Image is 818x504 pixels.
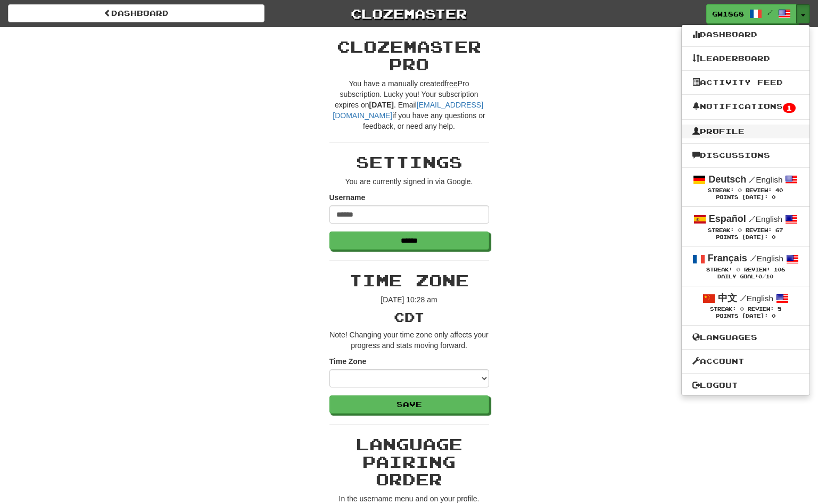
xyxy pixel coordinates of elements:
[682,125,809,138] a: Profile
[708,227,734,233] span: Streak:
[740,294,773,303] small: English
[749,175,756,184] span: /
[708,187,734,193] span: Streak:
[709,213,746,224] strong: Español
[749,175,782,184] small: English
[712,9,744,19] span: gw1868
[749,214,756,224] span: /
[738,187,742,193] span: 0
[749,214,782,224] small: English
[329,310,489,324] h3: CDT
[8,4,265,22] a: Dashboard
[740,293,747,303] span: /
[682,100,809,114] a: Notifications1
[775,227,783,233] span: 67
[329,271,489,289] h2: Time Zone
[682,207,809,246] a: Español /English Streak: 0 Review: 67 Points [DATE]: 0
[329,294,489,305] p: [DATE] 10:28 am
[682,378,809,392] a: Logout
[329,153,489,171] h2: Settings
[445,79,458,88] u: free
[329,38,489,73] h2: Clozemaster Pro
[682,331,809,344] a: Languages
[708,253,747,263] strong: Français
[744,267,770,272] span: Review:
[710,306,736,312] span: Streak:
[682,28,809,42] a: Dashboard
[778,306,781,312] span: 5
[329,435,489,488] h2: Language Pairing Order
[767,9,773,16] span: /
[736,266,740,272] span: 0
[706,267,732,272] span: Streak:
[682,52,809,65] a: Leaderboard
[750,254,783,263] small: English
[692,313,799,320] div: Points [DATE]: 0
[329,329,489,351] p: Note! Changing your time zone only affects your progress and stats moving forward.
[718,293,737,303] strong: 中文
[750,253,757,263] span: /
[682,148,809,162] a: Discussions
[329,176,489,187] p: You are currently signed in via Google.
[774,267,785,272] span: 106
[740,305,744,312] span: 0
[746,187,772,193] span: Review:
[783,103,796,113] span: 1
[682,354,809,368] a: Account
[369,101,394,109] strong: [DATE]
[692,234,799,241] div: Points [DATE]: 0
[280,4,537,23] a: Clozemaster
[329,356,367,367] label: Time Zone
[682,246,809,285] a: Français /English Streak: 0 Review: 106 Daily Goal:0/10
[329,78,489,131] div: You have a manually created Pro subscription. Lucky you! Your subscription expires on . Email if ...
[738,227,742,233] span: 0
[329,192,366,203] label: Username
[775,187,783,193] span: 40
[746,227,772,233] span: Review:
[682,76,809,89] a: Activity Feed
[329,395,489,414] button: Save
[758,274,762,279] span: 0
[748,306,774,312] span: Review:
[708,174,746,185] strong: Deutsch
[682,168,809,206] a: Deutsch /English Streak: 0 Review: 40 Points [DATE]: 0
[692,194,799,201] div: Points [DATE]: 0
[692,274,799,280] div: Daily Goal: /10
[706,4,797,23] a: gw1868 /
[329,493,489,504] p: In the username menu and on your profile.
[682,286,809,325] a: 中文 /English Streak: 0 Review: 5 Points [DATE]: 0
